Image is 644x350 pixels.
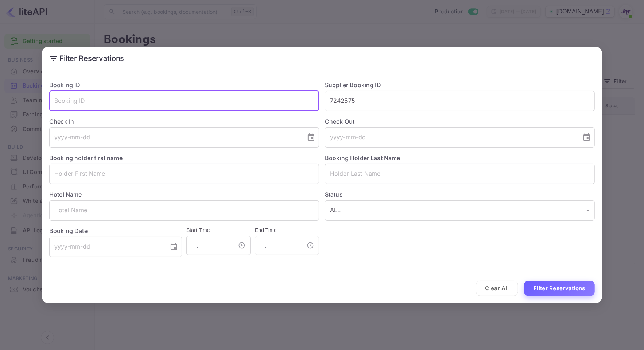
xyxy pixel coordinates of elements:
[325,91,595,111] input: Supplier Booking ID
[579,130,594,145] button: Choose date
[255,226,319,234] h6: End Time
[325,117,595,126] label: Check Out
[325,164,595,184] input: Holder Last Name
[325,127,577,148] input: yyyy-mm-dd
[476,281,519,296] button: Clear All
[49,237,164,257] input: yyyy-mm-dd
[49,117,319,126] label: Check In
[49,154,123,162] label: Booking holder first name
[49,127,301,148] input: yyyy-mm-dd
[524,281,595,296] button: Filter Reservations
[325,154,400,162] label: Booking Holder Last Name
[49,226,182,235] label: Booking Date
[42,47,602,70] h2: Filter Reservations
[167,240,181,254] button: Choose date
[325,200,595,221] div: ALL
[325,190,595,199] label: Status
[49,91,319,111] input: Booking ID
[49,191,82,198] label: Hotel Name
[49,164,319,184] input: Holder First Name
[304,130,318,145] button: Choose date
[49,81,81,89] label: Booking ID
[49,200,319,221] input: Hotel Name
[186,226,251,234] h6: Start Time
[325,81,381,89] label: Supplier Booking ID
